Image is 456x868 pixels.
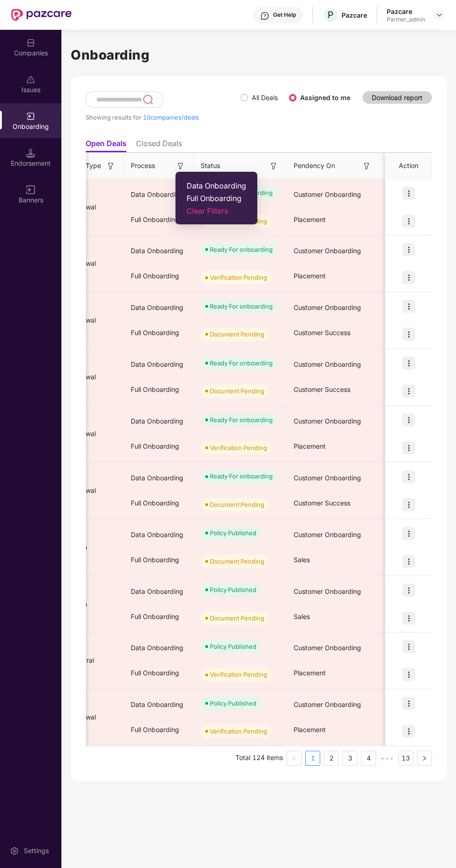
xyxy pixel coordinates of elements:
div: Data Onboarding [123,295,193,320]
img: icon [402,555,415,568]
div: Policy Published [210,585,256,594]
div: 1 days [379,182,449,207]
div: Policy Published [210,528,256,538]
span: Customer Onboarding [294,360,361,368]
div: Full Onboarding [123,263,193,289]
div: Verification Pending [210,443,267,452]
img: svg+xml;base64,PHN2ZyB3aWR0aD0iMTYiIGhlaWdodD0iMTYiIHZpZXdCb3g9IjAgMCAxNiAxNiIgZmlsbD0ibm9uZSIgeG... [362,161,371,171]
div: 1 days [379,320,449,345]
div: Verification Pending [210,727,267,736]
div: 5 days [379,635,449,660]
a: 4 [362,751,376,765]
button: left [287,751,302,766]
img: icon [402,725,415,738]
div: 5 days [379,660,449,686]
div: Data Onboarding [123,182,193,207]
img: icon [402,640,415,653]
img: icon [402,384,415,397]
span: Customer Onboarding [294,644,361,652]
img: svg+xml;base64,PHN2ZyB3aWR0aD0iMjAiIGhlaWdodD0iMjAiIHZpZXdCb3g9IjAgMCAyMCAyMCIgZmlsbD0ibm9uZSIgeG... [26,112,35,121]
a: 2 [324,751,338,765]
span: Pendency On [294,161,335,171]
div: 1 days [379,352,449,377]
h1: Onboarding [71,45,447,65]
div: Full Onboarding [123,547,193,572]
div: Full Onboarding [123,604,193,629]
span: Customer Success [294,385,350,393]
div: Full Onboarding [123,491,193,516]
li: Open Deals [86,139,127,152]
div: Showing results for [86,114,241,121]
button: Download report [362,91,432,104]
a: 1 [306,751,320,765]
img: svg+xml;base64,PHN2ZyB3aWR0aD0iMTYiIGhlaWdodD0iMTYiIHZpZXdCb3g9IjAgMCAxNiAxNiIgZmlsbD0ibm9uZSIgeG... [26,185,35,195]
div: Full Onboarding [123,207,193,232]
span: Full Onboarding [187,194,246,203]
button: right [417,751,432,766]
li: 13 [398,751,413,766]
th: Action [385,153,432,179]
span: Customer Onboarding [294,190,361,198]
div: Policy Published [210,699,256,708]
img: icon [402,527,415,540]
div: 1 days [379,491,449,516]
div: Full Onboarding [123,434,193,459]
label: All Deals [252,94,278,101]
img: svg+xml;base64,PHN2ZyB3aWR0aD0iMTYiIGhlaWdodD0iMTYiIHZpZXdCb3g9IjAgMCAxNiAxNiIgZmlsbD0ibm9uZSIgeG... [106,161,115,171]
img: New Pazcare Logo [11,9,72,21]
li: 2 [324,751,339,766]
div: 4 days [379,377,449,402]
th: Pendency [379,153,449,179]
li: 1 [305,751,320,766]
img: svg+xml;base64,PHN2ZyB3aWR0aD0iMTYiIGhlaWdodD0iMTYiIHZpZXdCb3g9IjAgMCAxNiAxNiIgZmlsbD0ibm9uZSIgeG... [269,161,278,171]
span: Process [131,161,155,171]
div: Document Pending [210,330,264,339]
img: icon [402,697,415,710]
div: 5 days [379,522,449,547]
span: Clear Filters [187,206,246,215]
span: Data Onboarding [187,181,246,190]
div: Full Onboarding [123,660,193,686]
img: svg+xml;base64,PHN2ZyB3aWR0aD0iMjQiIGhlaWdodD0iMjUiIHZpZXdCb3g9IjAgMCAyNCAyNSIgZmlsbD0ibm9uZSIgeG... [142,94,153,105]
li: 3 [342,751,357,766]
div: 1 days [379,263,449,289]
div: Data Onboarding [123,579,193,604]
img: svg+xml;base64,PHN2ZyBpZD0iU2V0dGluZy0yMHgyMCIgeG1sbnM9Imh0dHA6Ly93d3cudzMub3JnLzIwMDAvc3ZnIiB3aW... [10,846,19,855]
div: Full Onboarding [123,717,193,742]
span: Customer Success [294,499,350,507]
img: icon [402,612,415,625]
img: svg+xml;base64,PHN2ZyB3aWR0aD0iMTYiIGhlaWdodD0iMTYiIHZpZXdCb3g9IjAgMCAxNiAxNiIgZmlsbD0ibm9uZSIgeG... [176,161,185,171]
div: Document Pending [210,557,264,566]
li: Next 5 Pages [380,751,395,766]
img: svg+xml;base64,PHN2ZyBpZD0iSXNzdWVzX2Rpc2FibGVkIiB4bWxucz0iaHR0cDovL3d3dy53My5vcmcvMjAwMC9zdmciIH... [26,75,35,84]
div: 1 days [379,465,449,491]
span: Placement [294,726,326,733]
span: Placement [294,215,326,223]
div: 1 days [379,207,449,232]
div: Full Onboarding [123,377,193,402]
img: icon [402,498,415,511]
div: Settings [21,846,52,855]
div: Ready For onboarding [210,302,273,311]
div: 1 days [379,434,449,459]
span: ••• [380,751,395,766]
span: Customer Onboarding [294,587,361,595]
div: Pazcare [387,7,425,16]
div: Document Pending [210,386,264,396]
div: Ready For onboarding [210,471,273,481]
div: Partner_admin [387,16,425,23]
img: icon [402,328,415,341]
div: 1 days [379,692,449,717]
img: svg+xml;base64,PHN2ZyBpZD0iRHJvcGRvd24tMzJ4MzIiIHhtbG5zPSJodHRwOi8vd3d3LnczLm9yZy8yMDAwL3N2ZyIgd2... [436,11,443,19]
div: Policy Published [210,642,256,651]
div: Data Onboarding [123,692,193,717]
div: Data Onboarding [123,465,193,491]
span: Sales [294,556,310,564]
div: Ready For onboarding [210,358,273,368]
div: Data Onboarding [123,352,193,377]
span: 10 companies/deals [143,114,199,121]
a: 13 [399,751,413,765]
a: 3 [343,751,357,765]
div: Pazcare [342,11,367,20]
img: icon [402,357,415,370]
